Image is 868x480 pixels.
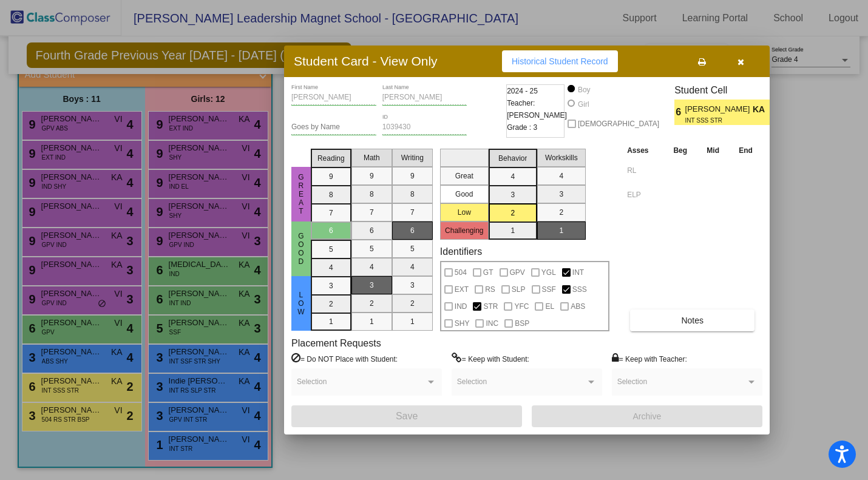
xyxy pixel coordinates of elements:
[697,144,729,157] th: Mid
[624,144,663,157] th: Asses
[291,337,381,349] label: Placement Requests
[455,299,467,314] span: IND
[382,123,467,132] input: Enter ID
[515,316,529,331] span: BSP
[542,282,556,297] span: SSF
[577,99,589,110] div: Girl
[507,97,567,121] span: Teacher: [PERSON_NAME]
[512,56,608,66] span: Historical Student Record
[685,116,744,125] span: INT SSS STR
[455,265,467,280] span: 504
[502,50,618,72] button: Historical Student Record
[483,299,498,314] span: STR
[674,84,780,96] h3: Student Cell
[770,105,780,120] span: 2
[485,282,495,297] span: RS
[572,265,584,280] span: INT
[532,405,762,427] button: Archive
[486,316,498,331] span: INC
[296,291,307,316] span: Low
[296,173,307,215] span: Great
[612,353,687,365] label: = Keep with Teacher:
[455,282,469,297] span: EXT
[572,282,587,297] span: SSS
[291,405,522,427] button: Save
[578,117,659,131] span: [DEMOGRAPHIC_DATA]
[753,103,770,116] span: KA
[545,299,554,314] span: EL
[512,282,526,297] span: SLP
[630,309,754,331] button: Notes
[296,232,307,266] span: Good
[514,299,529,314] span: YFC
[681,316,704,325] span: Notes
[633,411,662,421] span: Archive
[627,186,660,204] input: assessment
[571,299,585,314] span: ABS
[541,265,556,280] span: YGL
[396,411,418,421] span: Save
[663,144,697,157] th: Beg
[577,84,591,95] div: Boy
[291,123,376,132] input: goes by name
[507,85,538,97] span: 2024 - 25
[627,161,660,180] input: assessment
[455,316,470,331] span: SHY
[452,353,529,365] label: = Keep with Student:
[729,144,762,157] th: End
[510,265,525,280] span: GPV
[483,265,493,280] span: GT
[674,105,685,120] span: 6
[291,353,398,365] label: = Do NOT Place with Student:
[507,121,537,134] span: Grade : 3
[685,103,753,116] span: [PERSON_NAME]
[440,246,482,257] label: Identifiers
[294,53,438,69] h3: Student Card - View Only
